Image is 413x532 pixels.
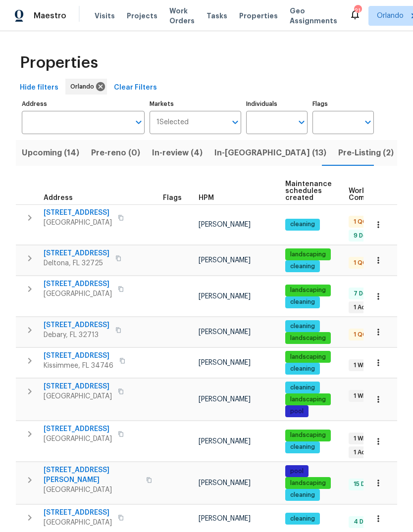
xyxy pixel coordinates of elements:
button: Open [295,115,309,129]
span: [GEOGRAPHIC_DATA] [44,218,112,228]
span: [PERSON_NAME] [199,480,251,486]
span: [GEOGRAPHIC_DATA] [44,434,112,444]
span: Address [44,194,73,201]
span: Kissimmee, FL 34746 [44,361,113,371]
span: 9 Done [350,232,378,240]
span: 7 Done [350,290,378,298]
span: landscaping [286,479,330,487]
span: HPM [199,194,214,201]
span: Flags [163,194,182,201]
label: Flags [312,101,374,107]
span: pool [286,467,308,476]
span: [PERSON_NAME] [199,329,251,336]
span: landscaping [286,334,330,342]
span: [PERSON_NAME] [199,515,251,522]
span: [STREET_ADDRESS] [44,208,112,218]
span: [PERSON_NAME] [199,359,251,366]
span: 4 Done [350,518,379,526]
span: [GEOGRAPHIC_DATA] [44,518,112,528]
span: cleaning [286,515,319,523]
span: [GEOGRAPHIC_DATA] [44,485,140,495]
div: Orlando [65,79,107,95]
span: Work Order Completion [349,188,411,201]
button: Hide filters [16,79,62,97]
div: 21 [354,6,361,16]
span: 1 Accepted [350,303,391,312]
label: Markets [150,101,242,107]
button: Open [361,115,375,129]
span: Upcoming (14) [22,146,79,160]
button: Open [132,115,146,129]
span: Pre-reno (0) [91,146,140,160]
span: landscaping [286,431,330,439]
span: 1 Accepted [350,448,391,457]
span: Tasks [206,12,227,19]
span: [STREET_ADDRESS][PERSON_NAME] [44,465,140,485]
span: cleaning [286,443,319,451]
span: Deltona, FL 32725 [44,258,109,268]
span: Maestro [34,11,66,21]
span: [STREET_ADDRESS] [44,382,112,391]
span: cleaning [286,491,319,499]
span: Work Orders [169,6,195,26]
span: landscaping [286,250,330,259]
span: 15 Done [350,480,380,488]
span: cleaning [286,365,319,373]
span: cleaning [286,322,319,331]
span: landscaping [286,395,330,404]
span: [PERSON_NAME] [199,293,251,300]
span: [STREET_ADDRESS] [44,424,112,434]
span: 1 WIP [350,392,372,400]
span: Properties [239,11,278,21]
span: Maintenance schedules created [285,181,332,201]
span: Orlando [377,11,404,21]
span: [PERSON_NAME] [199,438,251,445]
span: cleaning [286,384,319,392]
span: [STREET_ADDRESS] [44,351,113,361]
span: 1 WIP [350,361,372,370]
span: Orlando [70,82,98,92]
span: pool [286,407,308,416]
span: landscaping [286,286,330,294]
span: landscaping [286,353,330,361]
span: [GEOGRAPHIC_DATA] [44,289,112,299]
button: Clear Filters [110,79,161,97]
span: [STREET_ADDRESS] [44,508,112,518]
span: Geo Assignments [290,6,337,26]
span: [STREET_ADDRESS] [44,248,109,258]
span: [GEOGRAPHIC_DATA] [44,391,112,401]
span: 1 QC [350,259,371,267]
span: In-review (4) [152,146,203,160]
span: 1 QC [350,331,371,339]
span: Debary, FL 32713 [44,330,109,340]
span: In-[GEOGRAPHIC_DATA] (13) [214,146,326,160]
span: cleaning [286,298,319,306]
span: Hide filters [20,82,58,94]
span: Properties [20,58,98,68]
span: Clear Filters [114,82,157,94]
span: [PERSON_NAME] [199,221,251,228]
span: cleaning [286,262,319,271]
span: cleaning [286,220,319,229]
span: Visits [95,11,115,21]
span: Projects [127,11,157,21]
span: 1 Selected [156,118,189,127]
span: [STREET_ADDRESS] [44,320,109,330]
label: Individuals [246,101,308,107]
span: 1 WIP [350,435,372,443]
span: [PERSON_NAME] [199,396,251,403]
span: [PERSON_NAME] [199,257,251,264]
button: Open [228,115,242,129]
span: Pre-Listing (2) [338,146,394,160]
span: [STREET_ADDRESS] [44,279,112,289]
label: Address [22,101,145,107]
span: 1 QC [350,218,371,226]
